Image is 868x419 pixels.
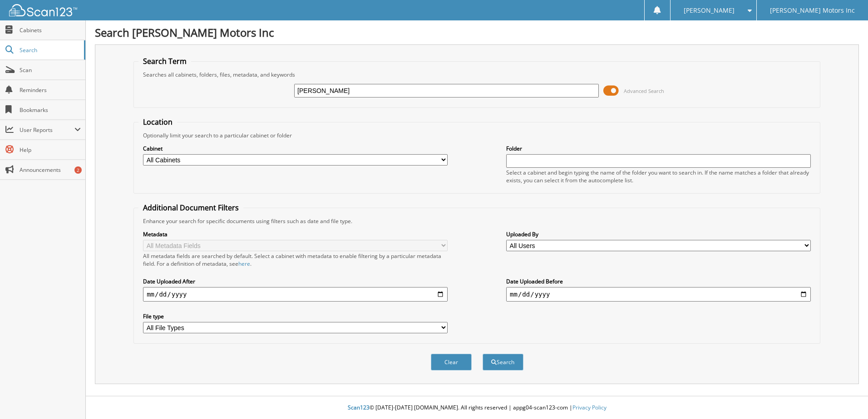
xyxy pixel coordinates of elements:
label: Metadata [143,230,448,238]
span: Reminders [20,86,81,94]
legend: Search Term [138,56,191,66]
span: Scan123 [348,404,370,411]
span: Announcements [20,166,81,174]
span: Cabinets [20,26,81,34]
h1: Search [PERSON_NAME] Motors Inc [95,25,859,40]
span: Help [20,146,81,154]
label: File type [143,312,448,320]
label: Uploaded By [506,230,811,238]
label: Date Uploaded Before [506,278,811,285]
button: Search [483,354,523,370]
span: Advanced Search [624,88,664,94]
a: Privacy Policy [572,404,607,411]
div: Searches all cabinets, folders, files, metadata, and keywords [138,71,815,78]
div: Optionally limit your search to a particular cabinet or folder [138,132,815,139]
span: Search [20,46,79,54]
iframe: Chat Widget [823,375,868,419]
span: Bookmarks [20,106,81,114]
div: Enhance your search for specific documents using filters such as date and file type. [138,217,815,225]
span: [PERSON_NAME] [684,8,735,13]
span: [PERSON_NAME] Motors Inc [770,8,855,13]
label: Cabinet [143,145,448,152]
input: end [506,287,811,302]
img: scan123-logo-white.svg [9,4,77,16]
span: User Reports [20,126,74,134]
a: here [238,260,250,268]
label: Folder [506,145,811,152]
legend: Location [138,117,177,127]
span: Scan [20,66,81,74]
label: Date Uploaded After [143,278,448,285]
div: © [DATE]-[DATE] [DOMAIN_NAME]. All rights reserved | appg04-scan123-com | [86,397,868,419]
legend: Additional Document Filters [138,203,243,213]
div: Select a cabinet and begin typing the name of the folder you want to search in. If the name match... [506,169,811,184]
div: All metadata fields are searched by default. Select a cabinet with metadata to enable filtering b... [143,252,448,268]
button: Clear [431,354,472,370]
div: 2 [74,166,82,174]
input: start [143,287,448,302]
